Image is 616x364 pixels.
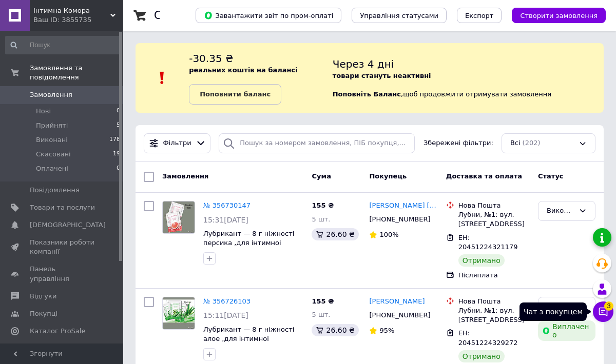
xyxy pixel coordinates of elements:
[162,172,208,180] span: Замовлення
[593,301,613,322] button: Чат з покупцем3
[352,8,447,23] button: Управління статусами
[200,90,271,98] b: Поповнити баланс
[117,121,120,130] span: 5
[458,201,530,210] div: Нова Пошта
[333,58,394,70] span: Через 4 дні
[502,11,606,19] a: Створити замовлення
[520,12,598,19] span: Створити замовлення
[30,327,85,336] span: Каталог ProSale
[33,15,123,25] div: Ваш ID: 3855735
[523,139,541,147] span: (202)
[604,301,613,311] span: 3
[30,238,95,256] span: Показники роботи компанії
[312,228,358,240] div: 26.60 ₴
[519,302,587,321] div: Чат з покупцем
[312,215,330,223] span: 5 шт.
[203,297,251,305] a: № 356726103
[196,8,341,23] button: Завантажити звіт по пром-оплаті
[360,12,438,19] span: Управління статусами
[369,297,425,307] a: [PERSON_NAME]
[36,121,68,130] span: Прийняті
[547,301,574,312] div: Виконано
[312,311,330,318] span: 5 шт.
[423,138,493,148] span: Збережені фільтри:
[30,265,95,283] span: Панель управління
[369,172,407,180] span: Покупець
[203,201,251,209] a: № 356730147
[154,9,258,22] h1: Список замовлень
[30,220,106,230] span: [DEMOGRAPHIC_DATA]
[30,292,56,301] span: Відгуки
[458,254,505,267] div: Отримано
[333,72,431,79] b: товари стануть неактивні
[33,6,110,15] span: Інтимна Комора
[30,309,57,318] span: Покупці
[30,64,123,82] span: Замовлення та повідомлення
[189,52,233,65] span: -30.35 ₴
[379,231,398,238] span: 100%
[117,107,120,116] span: 0
[547,206,574,216] div: Виконано
[30,90,72,99] span: Замовлення
[36,164,68,173] span: Оплачені
[30,186,80,195] span: Повідомлення
[36,135,68,145] span: Виконані
[30,203,95,212] span: Товари та послуги
[458,329,518,347] span: ЕН: 20451224329272
[538,320,595,341] div: Виплачено
[465,12,494,19] span: Експорт
[333,90,401,98] b: Поповніть Баланс
[512,8,606,23] button: Створити замовлення
[458,234,518,251] span: ЕН: 20451224321179
[446,172,522,180] span: Доставка та оплата
[457,8,502,23] button: Експорт
[219,133,415,153] input: Пошук за номером замовлення, ПІБ покупця, номером телефону, Email, номером накладної
[5,36,121,54] input: Пошук
[458,350,505,362] div: Отримано
[117,164,120,173] span: 0
[312,297,334,305] span: 155 ₴
[458,271,530,280] div: Післяплата
[312,172,331,180] span: Cума
[379,327,394,334] span: 95%
[203,311,248,319] span: 15:11[DATE]
[163,138,191,148] span: Фільтри
[162,201,195,234] a: Фото товару
[367,213,430,226] div: [PHONE_NUMBER]
[458,297,530,306] div: Нова Пошта
[458,210,530,229] div: Лубни, №1: вул. [STREET_ADDRESS]
[369,201,437,211] a: [PERSON_NAME] [PERSON_NAME]
[367,309,430,322] div: [PHONE_NUMBER]
[510,138,521,148] span: Всі
[203,230,294,275] a: Лубрикант — 8 г ніжності персика ,для інтимноі близькості,мастило для комфортного сексу,приємне к...
[458,306,530,325] div: Лубни, №1: вул. [STREET_ADDRESS]
[162,297,195,330] a: Фото товару
[189,84,281,105] a: Поповнити баланс
[36,150,71,159] span: Скасовані
[204,11,333,20] span: Завантажити звіт по пром-оплаті
[312,324,358,336] div: 26.60 ₴
[333,51,604,105] div: , щоб продовжити отримувати замовлення
[189,66,298,74] b: реальних коштів на балансі
[538,172,564,180] span: Статус
[155,70,170,86] img: :exclamation:
[36,107,51,116] span: Нові
[109,135,120,145] span: 178
[163,201,195,233] img: Фото товару
[312,201,334,209] span: 155 ₴
[113,150,120,159] span: 19
[163,297,195,329] img: Фото товару
[203,216,248,224] span: 15:31[DATE]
